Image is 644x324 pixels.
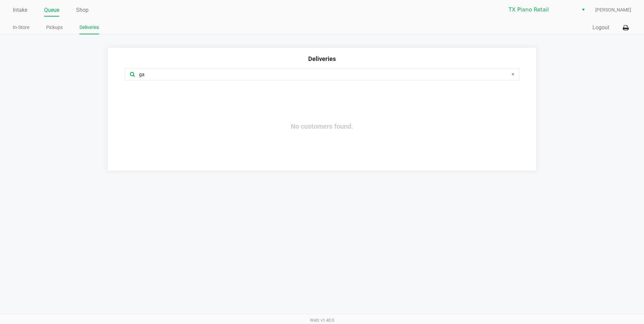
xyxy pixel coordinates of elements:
a: Deliveries [79,23,99,32]
a: Pickups [46,23,63,32]
input: Search by Name or Order ID... [138,71,484,78]
span: [PERSON_NAME] [595,6,631,13]
span: Deliveries [308,55,336,62]
a: Intake [13,5,27,15]
button: Logout [592,24,609,32]
a: In-Store [13,23,29,32]
button: Select [578,4,588,16]
a: Shop [76,5,89,15]
span: No customers found. [291,122,353,130]
span: TX Plano Retail [509,6,574,14]
a: Queue [44,5,59,15]
span: Web: v1.40.0 [310,318,334,323]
